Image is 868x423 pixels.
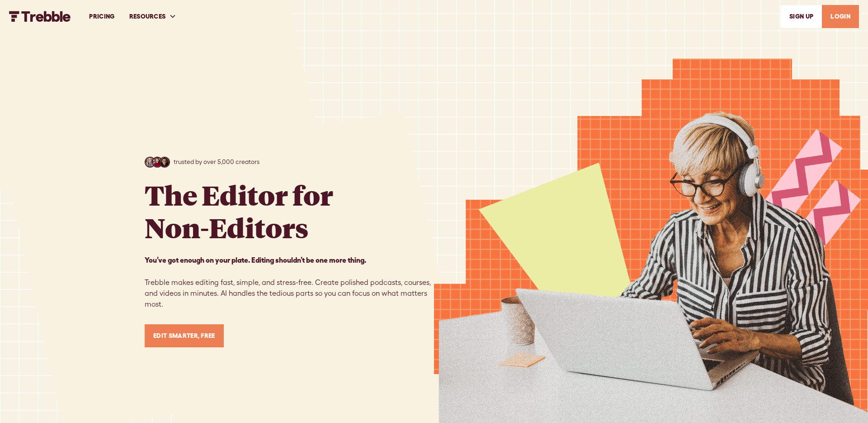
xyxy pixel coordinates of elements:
[174,157,259,167] p: trusted by over 5,000 creators
[145,255,434,310] p: Trebble makes editing fast, simple, and stress-free. Create polished podcasts, courses, and video...
[122,1,184,32] div: RESOURCES
[145,178,333,244] h1: The Editor for Non-Editors
[129,12,166,21] div: RESOURCES
[145,324,224,347] a: Edit Smarter, Free
[781,5,822,28] a: SIGn UP
[82,1,122,32] a: PRICING
[145,256,366,264] strong: You’ve got enough on your plate. Editing shouldn’t be one more thing. ‍
[9,11,71,22] img: Trebble FM Logo
[822,5,859,28] a: LOGIN
[9,11,71,22] a: home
